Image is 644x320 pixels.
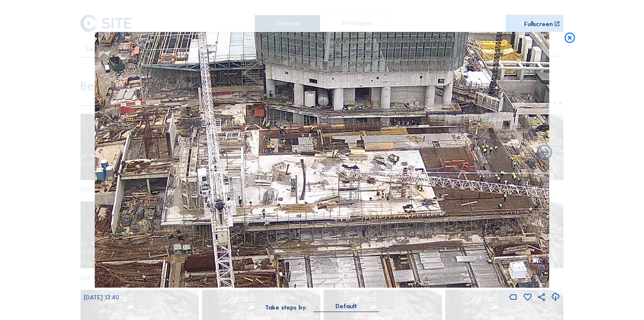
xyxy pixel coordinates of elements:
[95,32,549,288] img: Image
[524,21,553,27] div: Fullscreen
[535,144,554,163] i: Back
[265,304,307,311] div: Take steps by:
[84,294,119,301] span: [DATE] 13:40
[313,302,379,312] div: Default
[335,302,357,310] div: Default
